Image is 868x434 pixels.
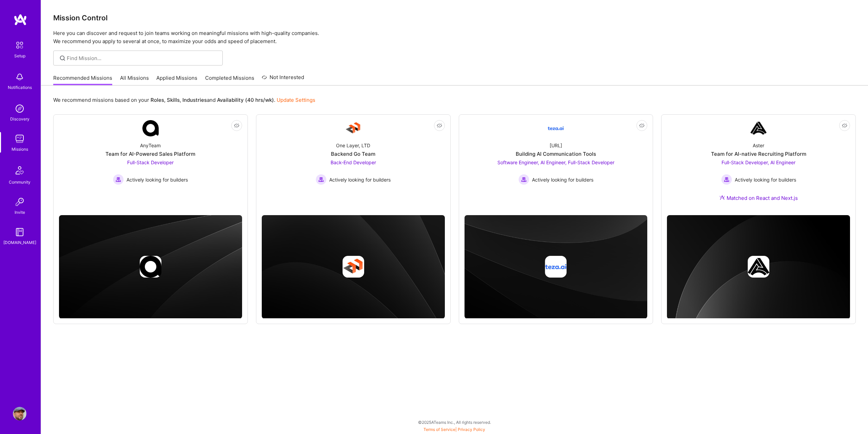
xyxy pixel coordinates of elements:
[15,209,25,216] div: Invite
[113,174,124,185] img: Actively looking for builders
[532,176,593,183] span: Actively looking for builders
[167,97,180,103] b: Skills
[53,14,856,22] h3: Mission Control
[67,55,218,62] input: Find Mission...
[437,123,442,128] i: icon EyeClosed
[497,159,614,165] span: Software Engineer, AI Engineer, Full-Stack Developer
[13,195,26,209] img: Invite
[9,178,31,186] div: Community
[331,150,375,157] div: Backend Go Team
[13,70,26,84] img: bell
[277,97,315,103] a: Update Settings
[53,74,112,86] a: Recommended Missions
[518,174,529,185] img: Actively looking for builders
[13,407,26,420] img: User Avatar
[14,52,25,59] div: Setup
[3,239,36,246] div: [DOMAIN_NAME]
[465,215,648,319] img: cover
[748,256,769,278] img: Company logo
[711,150,806,157] div: Team for AI-native Recruiting Platform
[205,74,254,86] a: Completed Missions
[13,225,26,239] img: guide book
[331,159,376,165] span: Back-End Developer
[516,150,596,157] div: Building AI Communication Tools
[126,176,188,183] span: Actively looking for builders
[719,194,798,202] div: Matched on React and Next.js
[41,414,868,431] div: © 2025 ATeams Inc., All rights reserved.
[342,256,364,278] img: Company logo
[329,176,391,183] span: Actively looking for builders
[753,142,764,149] div: Aster
[59,54,66,62] i: icon SearchGrey
[10,115,29,122] div: Discovery
[140,142,161,149] div: AnyTeam
[105,150,195,157] div: Team for AI-Powered Sales Platform
[465,120,648,210] a: Company Logo[URL]Building AI Communication ToolsSoftware Engineer, AI Engineer, Full-Stack Develo...
[667,215,850,319] img: cover
[550,142,562,149] div: [URL]
[151,97,164,103] b: Roles
[545,256,567,278] img: Company logo
[13,132,26,146] img: teamwork
[316,174,327,185] img: Actively looking for builders
[8,84,32,91] div: Notifications
[750,120,767,136] img: Company Logo
[735,176,796,183] span: Actively looking for builders
[12,162,28,178] img: Community
[336,142,370,149] div: One Layer, LTD
[11,407,28,420] a: User Avatar
[12,146,28,153] div: Missions
[548,120,564,136] img: Company Logo
[234,123,239,128] i: icon EyeClosed
[721,174,732,185] img: Actively looking for builders
[345,120,361,136] img: Company Logo
[156,74,197,86] a: Applied Missions
[13,38,27,52] img: setup
[53,96,315,103] p: We recommend missions based on your , , and .
[13,102,26,115] img: discovery
[262,73,304,86] a: Not Interested
[842,123,847,128] i: icon EyeClosed
[217,97,274,103] b: Availability (40 hrs/wk)
[140,256,161,278] img: Company logo
[423,427,455,432] a: Terms of Service
[262,215,445,319] img: cover
[639,123,645,128] i: icon EyeClosed
[458,427,485,432] a: Privacy Policy
[262,120,445,210] a: Company LogoOne Layer, LTDBackend Go TeamBack-End Developer Actively looking for buildersActively...
[423,427,485,432] span: |
[722,159,795,165] span: Full-Stack Developer, AI Engineer
[120,74,149,86] a: All Missions
[14,14,27,26] img: logo
[182,97,207,103] b: Industries
[59,215,242,319] img: cover
[127,159,174,165] span: Full-Stack Developer
[719,195,725,200] img: Ateam Purple Icon
[667,120,850,210] a: Company LogoAsterTeam for AI-native Recruiting PlatformFull-Stack Developer, AI Engineer Actively...
[59,120,242,210] a: Company LogoAnyTeamTeam for AI-Powered Sales PlatformFull-Stack Developer Actively looking for bu...
[53,29,856,45] p: Here you can discover and request to join teams working on meaningful missions with high-quality ...
[142,120,159,136] img: Company Logo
